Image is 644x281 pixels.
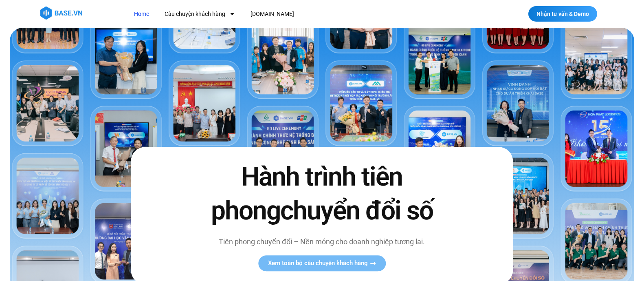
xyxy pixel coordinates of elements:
h2: Hành trình tiên phong [193,160,450,228]
span: Xem toàn bộ câu chuyện khách hàng [268,260,368,266]
nav: Menu [128,7,444,22]
a: Nhận tư vấn & Demo [528,6,597,22]
a: Câu chuyện khách hàng [158,7,241,22]
span: Nhận tư vấn & Demo [536,11,589,17]
span: chuyển đổi số [280,196,433,226]
p: Tiên phong chuyển đổi – Nền móng cho doanh nghiệp tương lai. [193,236,450,247]
a: Xem toàn bộ câu chuyện khách hàng [258,255,386,271]
a: [DOMAIN_NAME] [244,7,300,22]
a: Home [128,7,155,22]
